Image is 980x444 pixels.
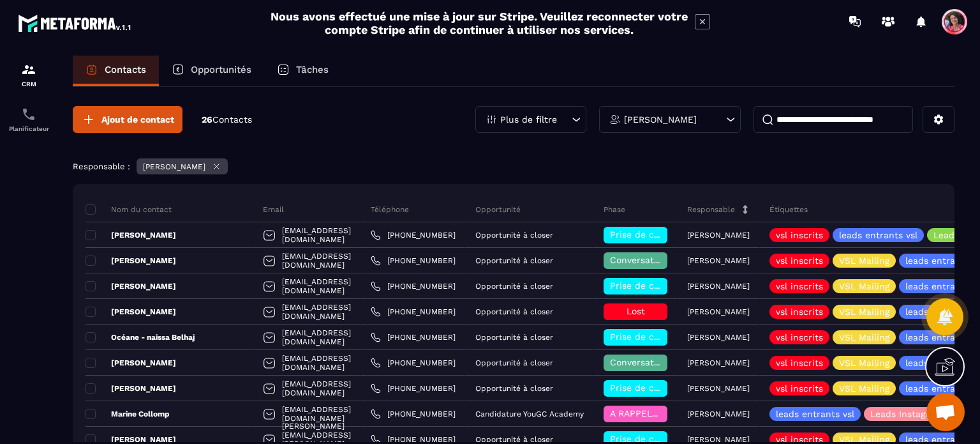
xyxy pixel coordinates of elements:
p: Opportunité à closer [475,384,553,393]
p: Responsable : [73,162,130,171]
p: VSL Mailing [839,256,889,265]
p: Leads Instagram [870,410,942,418]
button: Ajout de contact [73,106,182,133]
p: leads entrants vsl [839,231,917,240]
p: Téléphone [371,204,409,215]
p: [PERSON_NAME] [143,162,205,171]
span: Contacts [212,114,252,125]
p: [PERSON_NAME] [85,358,176,368]
a: formationformationCRM [3,52,54,97]
p: vsl inscrits [776,435,823,444]
p: [PERSON_NAME] [687,333,750,342]
p: Marine Collomp [85,409,170,419]
a: Tâches [264,56,341,86]
span: Conversation en cours [610,255,709,265]
p: Étiquettes [769,204,808,215]
a: [PHONE_NUMBER] [371,358,456,368]
a: Contacts [73,56,159,86]
p: VSL Mailing [839,333,889,342]
a: [PHONE_NUMBER] [371,332,456,342]
a: [PHONE_NUMBER] [371,307,456,317]
p: Email [263,204,284,215]
p: vsl inscrits [776,231,823,240]
p: Tâches [296,64,329,75]
p: Leads ADS [933,231,979,240]
p: [PERSON_NAME] [687,410,750,418]
p: [PERSON_NAME] [687,435,750,444]
p: Opportunité à closer [475,358,553,367]
p: Opportunité à closer [475,307,553,316]
img: formation [21,62,36,77]
span: Lost [627,306,645,316]
p: [PERSON_NAME] [85,281,176,291]
p: [PERSON_NAME] [687,231,750,240]
a: Opportunités [159,56,264,86]
p: Opportunité à closer [475,435,553,444]
p: VSL Mailing [839,435,889,444]
p: Opportunité à closer [475,231,553,240]
p: Océane - naissa Belhaj [85,332,195,342]
p: [PERSON_NAME] [687,282,750,291]
p: [PERSON_NAME] [687,307,750,316]
p: [PERSON_NAME] [85,383,176,394]
p: vsl inscrits [776,307,823,316]
span: Prise de contact effectuée [610,229,728,240]
p: VSL Mailing [839,307,889,316]
span: Conversation en cours [610,357,709,367]
div: Ouvrir le chat [926,393,965,431]
p: Opportunité à closer [475,256,553,265]
img: logo [18,11,133,34]
p: [PERSON_NAME] [687,384,750,393]
p: [PERSON_NAME] [85,230,176,240]
p: Contacts [105,64,146,75]
p: leads entrants vsl [776,410,854,418]
p: CRM [3,80,54,88]
span: Ajout de contact [101,113,174,126]
a: schedulerschedulerPlanificateur [3,97,54,142]
a: [PHONE_NUMBER] [371,281,456,291]
p: vsl inscrits [776,333,823,342]
span: A RAPPELER/GHOST/NO SHOW✖️ [610,408,754,418]
p: VSL Mailing [839,282,889,291]
p: Opportunité à closer [475,333,553,342]
p: Opportunité à closer [475,282,553,291]
p: 26 [202,114,252,126]
p: Opportunité [475,204,521,215]
p: Opportunités [191,64,251,75]
p: vsl inscrits [776,282,823,291]
img: scheduler [21,107,36,122]
a: [PHONE_NUMBER] [371,230,456,240]
p: vsl inscrits [776,256,823,265]
p: [PERSON_NAME] [624,115,697,124]
p: Phase [604,204,625,215]
p: VSL Mailing [839,384,889,393]
p: Nom du contact [85,204,172,215]
span: Prise de contact effectuée [610,383,728,393]
p: [PERSON_NAME] [85,256,176,266]
a: [PHONE_NUMBER] [371,409,456,419]
h2: Nous avons effectué une mise à jour sur Stripe. Veuillez reconnecter votre compte Stripe afin de ... [270,10,688,36]
p: Plus de filtre [500,115,557,124]
p: [PERSON_NAME] [687,358,750,367]
span: Prise de contact effectuée [610,280,728,291]
p: [PERSON_NAME] [687,256,750,265]
span: Prise de contact effectuée [610,332,728,342]
p: Candidature YouGC Academy [475,410,584,418]
a: [PHONE_NUMBER] [371,256,456,266]
a: [PHONE_NUMBER] [371,383,456,394]
p: Responsable [687,204,735,215]
p: Planificateur [3,125,54,132]
p: [PERSON_NAME] [85,307,176,317]
p: vsl inscrits [776,384,823,393]
span: Prise de contact effectuée [610,434,728,444]
p: VSL Mailing [839,358,889,367]
p: vsl inscrits [776,358,823,367]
